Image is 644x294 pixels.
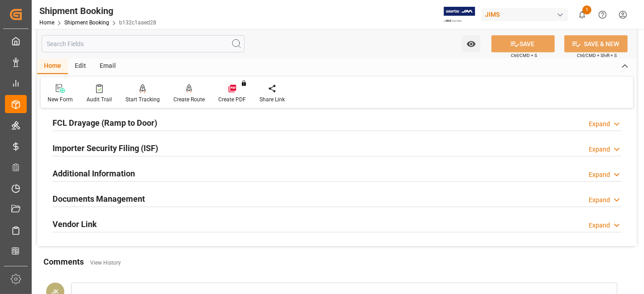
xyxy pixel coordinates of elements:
[39,4,156,18] div: Shipment Booking
[582,5,591,14] span: 1
[592,5,613,25] button: Help Center
[68,59,93,74] div: Edit
[53,167,135,180] h2: Additional Information
[90,260,121,266] a: View History
[572,5,592,25] button: show 1 new notifications
[481,8,568,21] div: JIMS
[53,193,145,205] h2: Documents Management
[511,52,537,59] span: Ctrl/CMD + S
[564,35,628,52] button: SAVE & NEW
[589,170,610,180] div: Expand
[589,195,610,205] div: Expand
[87,95,112,104] div: Audit Trail
[577,52,617,59] span: Ctrl/CMD + Shift + S
[48,95,73,104] div: New Form
[491,35,555,52] button: SAVE
[444,7,475,23] img: Exertis%20JAM%20-%20Email%20Logo.jpg_1722504956.jpg
[64,19,109,26] a: Shipment Booking
[462,35,481,52] button: open menu
[93,59,123,74] div: Email
[37,59,68,74] div: Home
[39,19,54,26] a: Home
[53,142,158,154] h2: Importer Security Filing (ISF)
[43,256,84,268] h2: Comments
[589,145,610,154] div: Expand
[589,221,610,230] div: Expand
[589,119,610,129] div: Expand
[53,218,97,230] h2: Vendor Link
[42,35,245,52] input: Search Fields
[53,117,157,129] h2: FCL Drayage (Ramp to Door)
[260,95,285,104] div: Share Link
[173,95,205,104] div: Create Route
[125,95,160,104] div: Start Tracking
[481,6,572,23] button: JIMS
